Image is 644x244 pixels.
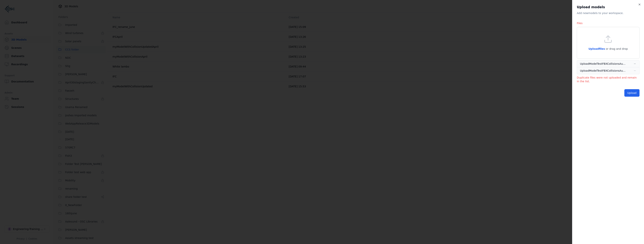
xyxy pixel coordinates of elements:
[580,69,627,73] div: UploadModelTestFBXCollisionsAugustSECONDTEST.obj
[624,89,640,97] button: Upload
[577,11,640,15] p: Add new model s to your workspace.
[580,62,627,66] div: UploadModelTestFBXCollisionsAugustSECONDTEST.fbx
[577,4,640,10] h2: Upload models
[577,22,583,25] label: Files
[605,47,628,51] p: or drag and drop
[577,76,640,83] p: Duplicate files were not uploaded and remain in the list.
[588,47,605,50] span: Upload files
